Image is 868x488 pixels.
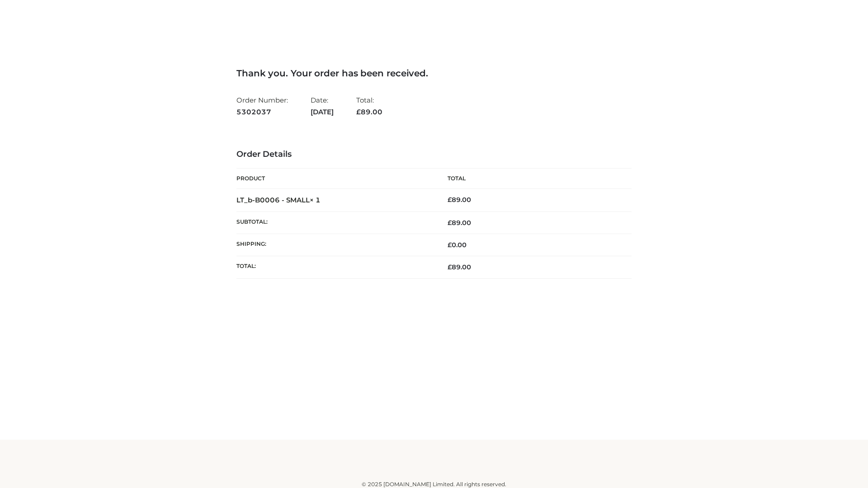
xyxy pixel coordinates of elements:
[311,106,334,118] strong: [DATE]
[310,196,321,204] strong: × 1
[448,219,452,227] span: £
[236,211,434,234] th: Subtotal:
[236,106,288,118] strong: 5302037
[236,92,288,120] li: Order Number:
[448,241,467,249] bdi: 0.00
[236,196,321,204] strong: LT_b-B0006 - SMALL
[448,196,452,204] span: £
[356,108,382,116] span: 89.00
[448,241,452,249] span: £
[434,169,632,189] th: Total
[448,219,471,227] span: 89.00
[448,263,452,271] span: £
[236,68,632,79] h3: Thank you. Your order has been received.
[236,150,632,160] h3: Order Details
[356,92,382,120] li: Total:
[448,263,471,271] span: 89.00
[356,108,361,116] span: £
[236,234,434,256] th: Shipping:
[448,196,471,204] bdi: 89.00
[311,92,334,120] li: Date:
[236,256,434,278] th: Total:
[236,169,434,189] th: Product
